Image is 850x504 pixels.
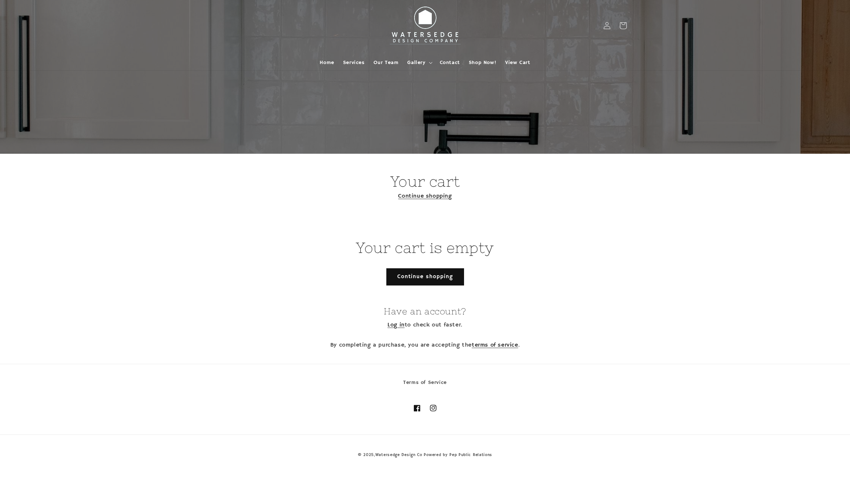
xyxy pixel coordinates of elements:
p: to check out faster. [224,320,627,331]
a: Log in [387,320,405,331]
a: Our Team [369,55,403,70]
a: Watersedge Design Co [375,452,422,458]
a: Continue shopping [398,193,452,200]
a: View Cart [501,55,534,70]
p: By completing a purchase, you are accepting the . [224,340,627,351]
a: Home [315,55,338,70]
small: © 2025, [358,452,422,458]
span: Gallery [407,59,425,66]
a: Powered by Pep Public Relations [424,452,492,458]
summary: Gallery [403,55,435,70]
a: Continue shopping [386,268,464,285]
img: Watersedge Design Co [385,3,466,48]
a: terms of service [472,341,518,349]
span: View Cart [505,59,530,66]
a: Services [339,55,369,70]
h1: Your cart is empty [224,238,627,257]
span: Contact [440,59,460,66]
span: Our Team [374,59,399,66]
span: Home [320,59,334,66]
a: Contact [435,55,464,70]
h1: Your cart [224,172,627,191]
a: Terms of Service [403,378,447,389]
h2: Have an account? [224,306,627,317]
span: Shop Now! [469,59,496,66]
a: Shop Now! [464,55,501,70]
span: Services [343,59,365,66]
